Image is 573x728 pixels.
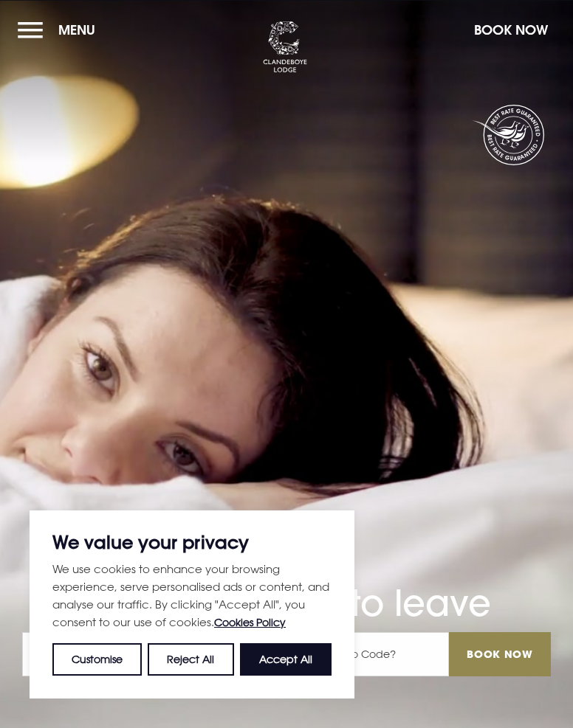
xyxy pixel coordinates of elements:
button: Book Now [467,14,555,46]
a: Cookies Policy [214,616,286,628]
input: Book Now [449,632,551,676]
input: Have A Promo Code? [273,632,449,676]
img: Clandeboye Lodge [263,21,307,73]
span: Check In [22,632,148,676]
p: We value your privacy [52,533,332,551]
button: Menu [18,14,103,46]
h1: You won't want to leave [22,517,551,625]
button: Accept All [240,643,332,676]
p: We use cookies to enhance your browsing experience, serve personalised ads or content, and analys... [52,560,332,631]
button: Reject All [148,643,233,676]
div: We value your privacy [30,510,354,698]
span: Menu [58,21,95,38]
span: Stay [22,563,551,575]
button: Customise [52,643,142,676]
